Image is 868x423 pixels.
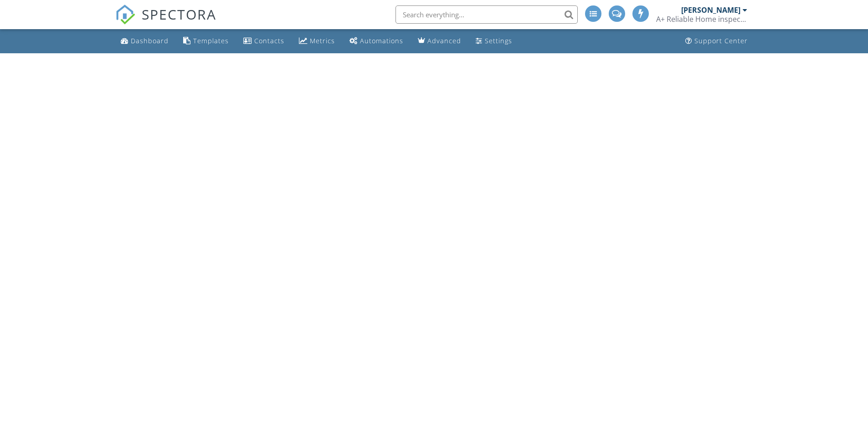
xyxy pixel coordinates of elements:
[310,36,335,45] div: Metrics
[427,36,461,45] div: Advanced
[117,33,172,50] a: Dashboard
[485,36,512,45] div: Settings
[414,33,465,50] a: Advanced
[115,12,216,31] a: SPECTORA
[656,15,747,24] div: A+ Reliable Home inspections LLC
[694,36,748,45] div: Support Center
[472,33,516,50] a: Settings
[240,33,288,50] a: Contacts
[254,36,284,45] div: Contacts
[115,5,135,25] img: The Best Home Inspection Software - Spectora
[360,36,403,45] div: Automations
[346,33,407,50] a: Automations (Advanced)
[180,33,232,50] a: Templates
[681,5,740,15] div: [PERSON_NAME]
[193,36,229,45] div: Templates
[395,5,578,24] input: Search everything...
[142,5,216,24] span: SPECTORA
[295,33,339,50] a: Metrics
[131,36,169,45] div: Dashboard
[682,33,751,50] a: Support Center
